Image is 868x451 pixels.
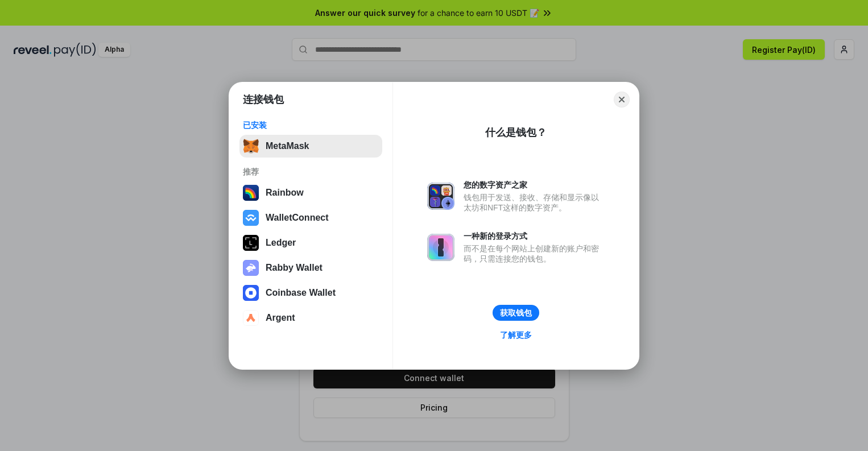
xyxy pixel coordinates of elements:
div: 钱包用于发送、接收、存储和显示像以太坊和NFT这样的数字资产。 [464,192,605,213]
img: svg+xml,%3Csvg%20xmlns%3D%22http%3A%2F%2Fwww.w3.org%2F2000%2Fsvg%22%20fill%3D%22none%22%20viewBox... [243,260,259,276]
h1: 连接钱包 [243,93,284,106]
div: Ledger [266,238,296,248]
div: Rabby Wallet [266,263,323,273]
div: 推荐 [243,167,379,177]
button: WalletConnect [239,206,382,229]
button: MetaMask [239,135,382,158]
button: Rainbow [239,181,382,204]
img: svg+xml,%3Csvg%20xmlns%3D%22http%3A%2F%2Fwww.w3.org%2F2000%2Fsvg%22%20width%3D%2228%22%20height%3... [243,235,259,251]
img: svg+xml,%3Csvg%20xmlns%3D%22http%3A%2F%2Fwww.w3.org%2F2000%2Fsvg%22%20fill%3D%22none%22%20viewBox... [427,234,454,261]
img: svg+xml,%3Csvg%20width%3D%2228%22%20height%3D%2228%22%20viewBox%3D%220%200%2028%2028%22%20fill%3D... [243,210,259,226]
img: svg+xml,%3Csvg%20width%3D%22120%22%20height%3D%22120%22%20viewBox%3D%220%200%20120%20120%22%20fil... [243,185,259,201]
a: 了解更多 [493,328,539,342]
div: 获取钱包 [500,308,532,318]
img: svg+xml,%3Csvg%20width%3D%2228%22%20height%3D%2228%22%20viewBox%3D%220%200%2028%2028%22%20fill%3D... [243,285,259,301]
button: Rabby Wallet [239,256,382,279]
div: Coinbase Wallet [266,288,336,298]
button: Close [614,92,630,107]
button: Coinbase Wallet [239,282,382,304]
button: Argent [239,307,382,329]
div: MetaMask [266,141,309,151]
button: 获取钱包 [493,305,539,321]
div: 您的数字资产之家 [464,180,605,190]
div: 什么是钱包？ [485,126,547,139]
div: 而不是在每个网站上创建新的账户和密码，只需连接您的钱包。 [464,243,605,264]
img: svg+xml,%3Csvg%20fill%3D%22none%22%20height%3D%2233%22%20viewBox%3D%220%200%2035%2033%22%20width%... [243,138,259,154]
div: Rainbow [266,188,304,198]
div: 一种新的登录方式 [464,231,605,241]
div: WalletConnect [266,213,329,223]
div: 了解更多 [500,330,532,340]
div: Argent [266,313,295,323]
img: svg+xml,%3Csvg%20width%3D%2228%22%20height%3D%2228%22%20viewBox%3D%220%200%2028%2028%22%20fill%3D... [243,310,259,326]
button: Ledger [239,231,382,254]
img: svg+xml,%3Csvg%20xmlns%3D%22http%3A%2F%2Fwww.w3.org%2F2000%2Fsvg%22%20fill%3D%22none%22%20viewBox... [427,183,454,210]
div: 已安装 [243,120,379,130]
